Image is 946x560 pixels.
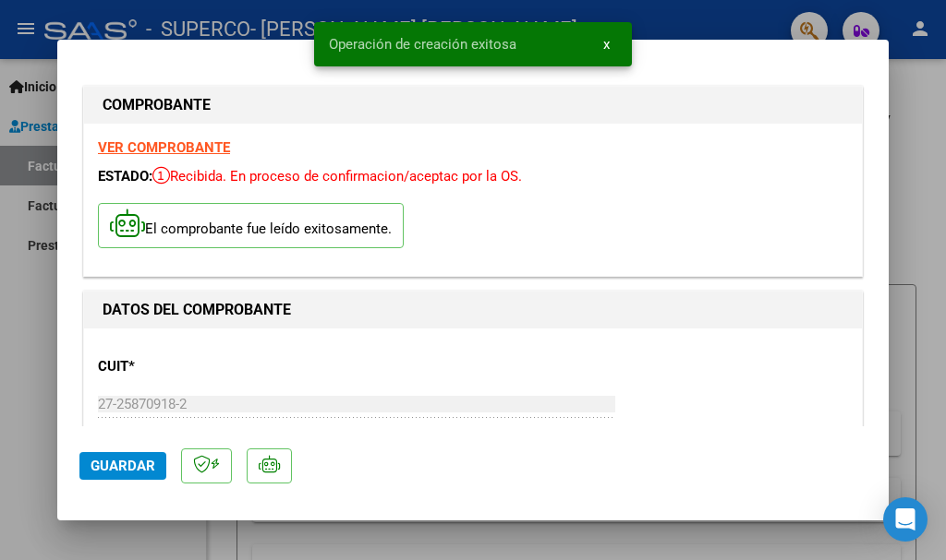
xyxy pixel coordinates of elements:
[603,36,610,53] span: x
[103,96,211,113] strong: COMPROBANTE
[98,356,323,377] p: CUIT
[103,301,291,318] strong: DATOS DEL COMPROBANTE
[98,203,404,248] p: El comprobante fue leído exitosamente.
[98,139,230,156] a: VER COMPROBANTE
[152,168,522,185] span: Recibida. En proceso de confirmacion/aceptac por la OS.
[98,168,152,185] span: ESTADO:
[79,452,166,480] button: Guardar
[329,35,516,54] span: Operación de creación exitosa
[91,458,155,474] span: Guardar
[588,28,625,61] button: x
[883,497,928,542] div: Open Intercom Messenger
